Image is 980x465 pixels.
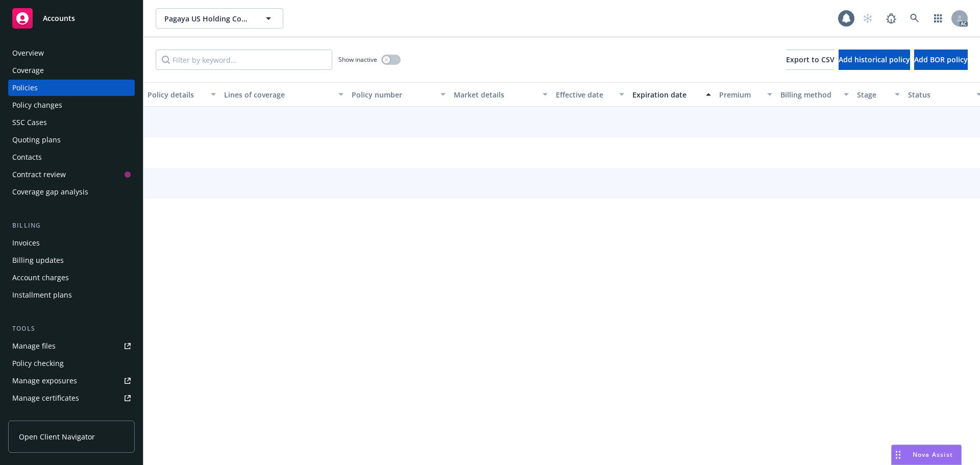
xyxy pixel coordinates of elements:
[8,221,135,231] div: Billing
[914,50,968,70] button: Add BOR policy
[12,45,44,61] div: Overview
[8,4,135,33] a: Accounts
[8,114,135,131] a: SSC Cases
[450,82,552,107] button: Market details
[8,166,135,183] a: Contract review
[12,287,72,303] div: Installment plans
[156,50,332,70] input: Filter by keyword...
[454,89,536,100] div: Market details
[8,355,135,372] a: Policy checking
[904,8,925,29] a: Search
[786,50,835,70] button: Export to CSV
[628,82,715,107] button: Expiration date
[12,97,62,113] div: Policy changes
[8,45,135,61] a: Overview
[8,97,135,113] a: Policy changes
[12,184,88,200] div: Coverage gap analysis
[224,89,332,100] div: Lines of coverage
[12,373,77,389] div: Manage exposures
[8,62,135,79] a: Coverage
[12,235,40,251] div: Invoices
[12,149,42,165] div: Contacts
[786,55,835,64] span: Export to CSV
[8,324,135,334] div: Tools
[148,89,205,100] div: Policy details
[853,82,904,107] button: Stage
[839,55,910,64] span: Add historical policy
[352,89,434,100] div: Policy number
[8,80,135,96] a: Policies
[891,445,962,465] button: Nova Assist
[220,82,348,107] button: Lines of coverage
[8,252,135,268] a: Billing updates
[839,50,910,70] button: Add historical policy
[857,89,889,100] div: Stage
[12,62,44,79] div: Coverage
[8,235,135,251] a: Invoices
[780,89,838,100] div: Billing method
[552,82,628,107] button: Effective date
[776,82,853,107] button: Billing method
[8,390,135,406] a: Manage certificates
[8,373,135,389] a: Manage exposures
[12,338,56,354] div: Manage files
[12,390,79,406] div: Manage certificates
[632,89,700,100] div: Expiration date
[8,338,135,354] a: Manage files
[556,89,613,100] div: Effective date
[719,89,761,100] div: Premium
[12,252,64,268] div: Billing updates
[881,8,901,29] a: Report a Bug
[8,287,135,303] a: Installment plans
[8,149,135,165] a: Contacts
[43,14,75,22] span: Accounts
[12,132,61,148] div: Quoting plans
[12,166,66,183] div: Contract review
[156,8,283,29] button: Pagaya US Holding Company LLC
[338,55,377,64] span: Show inactive
[164,13,253,24] span: Pagaya US Holding Company LLC
[19,431,95,442] span: Open Client Navigator
[12,114,47,131] div: SSC Cases
[715,82,776,107] button: Premium
[12,270,69,286] div: Account charges
[913,450,953,459] span: Nova Assist
[8,270,135,286] a: Account charges
[908,89,970,100] div: Status
[8,407,135,424] a: Manage claims
[12,407,64,424] div: Manage claims
[348,82,450,107] button: Policy number
[928,8,948,29] a: Switch app
[12,80,38,96] div: Policies
[914,55,968,64] span: Add BOR policy
[12,355,64,372] div: Policy checking
[143,82,220,107] button: Policy details
[8,184,135,200] a: Coverage gap analysis
[8,132,135,148] a: Quoting plans
[857,8,878,29] a: Start snowing
[892,445,904,464] div: Drag to move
